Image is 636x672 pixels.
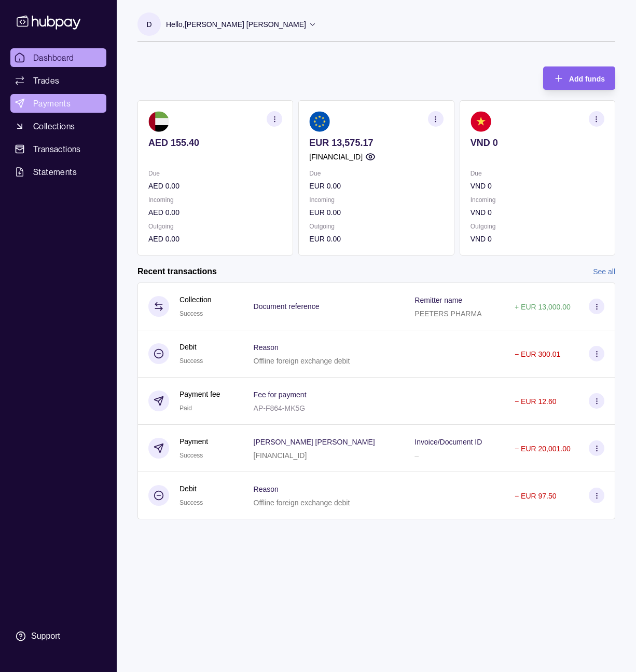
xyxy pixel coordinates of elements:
[10,140,106,158] a: Transactions
[10,94,106,113] a: Payments
[33,97,71,110] span: Payments
[10,117,106,136] a: Collections
[148,168,282,179] p: Due
[593,266,615,277] a: See all
[146,19,151,30] p: D
[309,168,443,179] p: Due
[148,180,282,192] p: AED 0.00
[254,302,320,311] p: Document reference
[471,180,604,192] p: VND 0
[309,194,443,206] p: Incoming
[179,388,220,400] p: Payment fee
[471,194,604,206] p: Incoming
[569,75,605,83] span: Add funds
[179,405,192,412] span: Paid
[543,66,615,90] button: Add funds
[179,499,203,506] span: Success
[31,630,60,642] div: Support
[10,625,106,647] a: Support
[148,194,282,206] p: Incoming
[10,48,106,67] a: Dashboard
[148,137,282,149] p: AED 155.40
[148,233,282,245] p: AED 0.00
[254,485,279,493] p: Reason
[179,436,208,447] p: Payment
[515,445,571,453] p: − EUR 20,001.00
[33,120,75,132] span: Collections
[471,137,604,149] p: VND 0
[33,143,81,155] span: Transactions
[471,111,491,132] img: vn
[471,207,604,218] p: VND 0
[309,180,443,192] p: EUR 0.00
[309,221,443,232] p: Outgoing
[254,438,375,446] p: [PERSON_NAME] [PERSON_NAME]
[10,163,106,181] a: Statements
[414,310,481,318] p: PEETERS PHARMA
[166,19,306,30] p: Hello, [PERSON_NAME] [PERSON_NAME]
[414,296,462,304] p: Remitter name
[254,357,350,365] p: Offline foreign exchange debit
[309,111,330,132] img: eu
[33,51,74,64] span: Dashboard
[254,391,307,399] p: Fee for payment
[309,207,443,218] p: EUR 0.00
[33,166,77,178] span: Statements
[414,438,482,446] p: Invoice/Document ID
[515,492,557,500] p: − EUR 97.50
[515,350,560,358] p: − EUR 300.01
[309,233,443,245] p: EUR 0.00
[137,266,217,277] h2: Recent transactions
[148,111,169,132] img: ae
[309,137,443,149] p: EUR 13,575.17
[414,451,419,460] p: –
[179,357,203,365] span: Success
[254,451,307,460] p: [FINANCIAL_ID]
[515,303,571,311] p: + EUR 13,000.00
[179,341,203,353] p: Debit
[515,397,557,406] p: − EUR 12.60
[254,499,350,507] p: Offline foreign exchange debit
[471,221,604,232] p: Outgoing
[309,151,363,163] p: [FINANCIAL_ID]
[179,310,203,317] span: Success
[471,233,604,245] p: VND 0
[33,74,59,87] span: Trades
[254,343,279,352] p: Reason
[10,71,106,90] a: Trades
[148,221,282,232] p: Outgoing
[179,452,203,459] span: Success
[471,168,604,179] p: Due
[148,207,282,218] p: AED 0.00
[254,404,306,412] p: AP-F864-MK5G
[179,483,203,494] p: Debit
[179,294,211,305] p: Collection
